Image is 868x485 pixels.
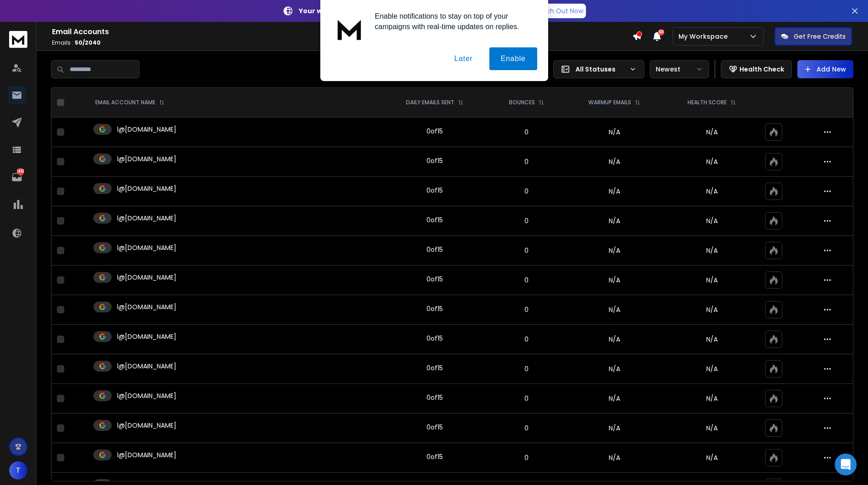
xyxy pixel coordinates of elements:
[117,214,176,223] p: l@[DOMAIN_NAME]
[494,335,559,344] p: 0
[688,99,727,106] p: HEALTH SCORE
[670,276,754,285] p: N/A
[670,335,754,344] p: N/A
[426,215,443,225] div: 0 of 15
[117,302,176,311] p: l@[DOMAIN_NAME]
[117,184,176,193] p: l@[DOMAIN_NAME]
[494,128,559,137] p: 0
[426,245,443,254] div: 0 of 15
[670,216,754,225] p: N/A
[426,452,443,461] div: 0 of 15
[117,450,176,459] p: l@[DOMAIN_NAME]
[564,325,664,354] td: N/A
[426,127,443,136] div: 0 of 15
[9,461,27,480] button: T
[117,154,176,163] p: l@[DOMAIN_NAME]
[564,295,664,325] td: N/A
[564,354,664,384] td: N/A
[494,187,559,196] p: 0
[494,246,559,255] p: 0
[564,206,664,236] td: N/A
[494,453,559,462] p: 0
[509,99,535,106] p: BOUNCES
[564,147,664,177] td: N/A
[331,11,368,47] img: notification icon
[117,243,176,252] p: l@[DOMAIN_NAME]
[443,47,484,70] button: Later
[406,99,454,106] p: DAILY EMAILS SENT
[670,157,754,166] p: N/A
[426,334,443,343] div: 0 of 15
[670,364,754,373] p: N/A
[588,99,631,106] p: WARMUP EMAILS
[95,99,164,106] div: EMAIL ACCOUNT NAME
[426,393,443,402] div: 0 of 15
[564,414,664,443] td: N/A
[117,391,176,400] p: l@[DOMAIN_NAME]
[368,11,537,32] div: Enable notifications to stay on top of your campaigns with real-time updates on replies.
[564,117,664,147] td: N/A
[670,453,754,462] p: N/A
[426,304,443,313] div: 0 of 15
[564,443,664,473] td: N/A
[117,273,176,282] p: l@[DOMAIN_NAME]
[494,276,559,285] p: 0
[670,128,754,137] p: N/A
[564,177,664,206] td: N/A
[564,236,664,265] td: N/A
[426,423,443,432] div: 0 of 15
[494,305,559,314] p: 0
[494,394,559,403] p: 0
[117,362,176,371] p: l@[DOMAIN_NAME]
[670,187,754,196] p: N/A
[489,47,537,70] button: Enable
[494,216,559,225] p: 0
[494,424,559,433] p: 0
[564,384,664,414] td: N/A
[17,168,24,175] p: 1461
[426,275,443,284] div: 0 of 15
[670,305,754,314] p: N/A
[117,421,176,430] p: l@[DOMAIN_NAME]
[426,363,443,373] div: 0 of 15
[564,265,664,295] td: N/A
[494,157,559,166] p: 0
[670,394,754,403] p: N/A
[835,454,857,475] div: Open Intercom Messenger
[670,424,754,433] p: N/A
[426,186,443,195] div: 0 of 15
[494,364,559,373] p: 0
[117,125,176,134] p: l@[DOMAIN_NAME]
[670,246,754,255] p: N/A
[8,168,26,186] a: 1461
[426,156,443,165] div: 0 of 15
[117,332,176,341] p: l@[DOMAIN_NAME]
